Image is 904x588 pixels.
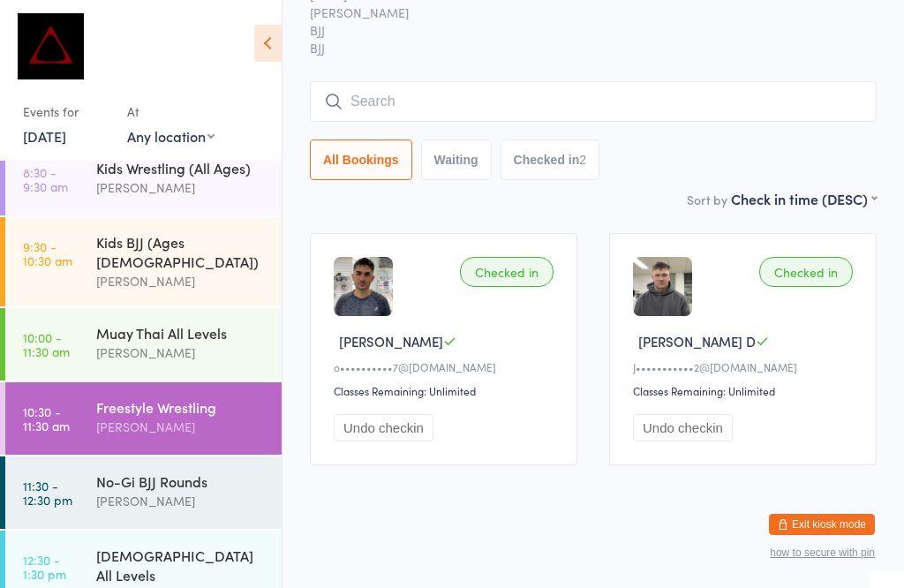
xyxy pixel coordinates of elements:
[96,471,267,491] div: No-Gi BJJ Rounds
[96,177,267,198] div: [PERSON_NAME]
[96,417,267,437] div: [PERSON_NAME]
[5,308,282,381] a: 10:00 -11:30 amMuay Thai All Levels[PERSON_NAME]
[334,383,559,398] div: Classes Remaining: Unlimited
[5,143,282,215] a: 8:30 -9:30 amKids Wrestling (All Ages)[PERSON_NAME]
[96,397,267,417] div: Freestyle Wrestling
[96,158,267,177] div: Kids Wrestling (All Ages)
[334,414,433,441] button: Undo checkin
[310,81,877,122] input: Search
[23,126,66,146] a: [DATE]
[310,21,849,39] span: BJJ
[96,343,267,363] div: [PERSON_NAME]
[731,189,877,208] div: Check in time (DESC)
[501,139,600,180] button: Checked in2
[23,97,109,126] div: Events for
[460,257,554,287] div: Checked in
[96,271,267,291] div: [PERSON_NAME]
[769,514,875,535] button: Exit kiosk mode
[127,97,215,126] div: At
[633,414,733,441] button: Undo checkin
[18,13,84,79] img: Dominance MMA Thomastown
[96,232,267,271] div: Kids BJJ (Ages [DEMOGRAPHIC_DATA])
[310,39,877,57] span: BJJ
[339,332,443,351] span: [PERSON_NAME]
[5,217,282,306] a: 9:30 -10:30 amKids BJJ (Ages [DEMOGRAPHIC_DATA])[PERSON_NAME]
[638,332,756,351] span: [PERSON_NAME] D
[633,383,858,398] div: Classes Remaining: Unlimited
[23,404,70,433] time: 10:30 - 11:30 am
[5,456,282,529] a: 11:30 -12:30 pmNo-Gi BJJ Rounds[PERSON_NAME]
[770,547,875,559] button: how to secure with pin
[96,323,267,343] div: Muay Thai All Levels
[96,491,267,511] div: [PERSON_NAME]
[633,359,858,374] div: J•••••••••••2@[DOMAIN_NAME]
[23,330,70,358] time: 10:00 - 11:30 am
[579,153,586,167] div: 2
[759,257,853,287] div: Checked in
[127,126,215,146] div: Any location
[310,139,412,180] button: All Bookings
[334,257,393,316] img: image1744078942.png
[334,359,559,374] div: o••••••••••7@[DOMAIN_NAME]
[23,165,68,193] time: 8:30 - 9:30 am
[633,257,692,316] img: image1753949703.png
[96,546,267,584] div: [DEMOGRAPHIC_DATA] All Levels
[421,139,492,180] button: Waiting
[687,191,727,208] label: Sort by
[23,239,72,268] time: 9:30 - 10:30 am
[310,4,849,21] span: [PERSON_NAME]
[23,553,66,581] time: 12:30 - 1:30 pm
[23,479,72,507] time: 11:30 - 12:30 pm
[5,382,282,455] a: 10:30 -11:30 amFreestyle Wrestling[PERSON_NAME]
